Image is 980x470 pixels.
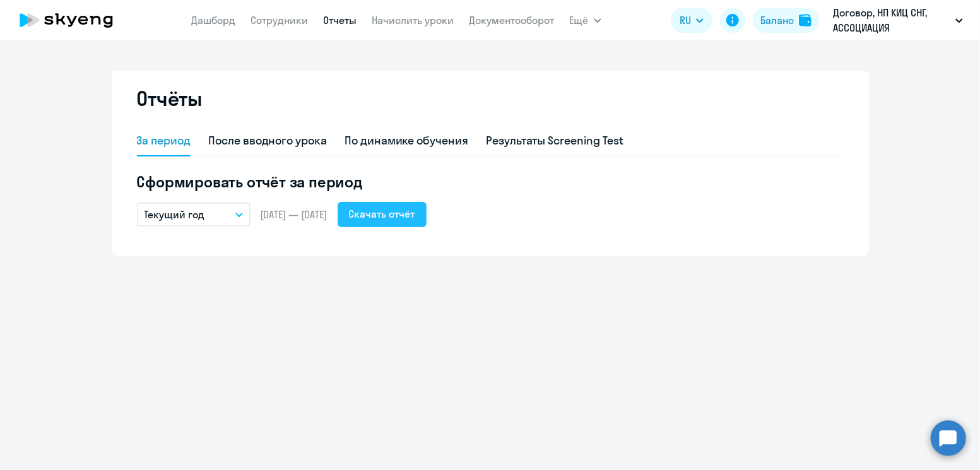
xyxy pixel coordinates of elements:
[261,208,328,221] span: [DATE] — [DATE]
[208,132,327,149] div: После вводного урока
[338,202,427,227] button: Скачать отчёт
[324,14,357,26] a: Отчеты
[251,14,309,26] a: Сотрудники
[137,172,844,192] h5: Сформировать отчёт за период
[372,14,454,26] a: Начислить уроки
[137,203,251,226] button: Текущий год
[827,5,969,35] button: Договор, НП КИЦ СНГ, АССОЦИАЦИЯ
[760,13,794,28] div: Баланс
[137,132,191,149] div: За период
[570,13,589,28] span: Ещё
[486,132,623,149] div: Результаты Screening Test
[671,8,712,33] button: RU
[753,8,819,33] button: Балансbalance
[469,14,555,26] a: Документооборот
[680,13,691,28] span: RU
[145,207,205,222] p: Текущий год
[192,14,236,26] a: Дашборд
[345,132,468,149] div: По динамике обучения
[137,86,203,111] h2: Отчёты
[349,206,415,221] div: Скачать отчёт
[570,8,601,33] button: Ещё
[833,5,950,35] p: Договор, НП КИЦ СНГ, АССОЦИАЦИЯ
[799,14,812,26] img: balance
